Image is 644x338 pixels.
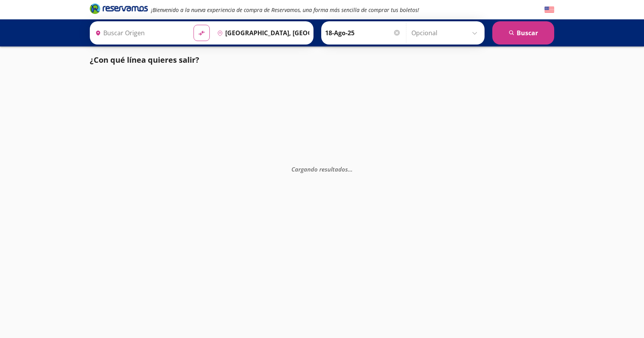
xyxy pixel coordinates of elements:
em: Cargando resultados [291,165,353,173]
a: Brand Logo [90,3,148,17]
input: Buscar Destino [214,23,309,43]
em: ¡Bienvenido a la nueva experiencia de compra de Reservamos, una forma más sencilla de comprar tus... [151,6,419,14]
p: ¿Con qué línea quieres salir? [90,54,199,66]
input: Opcional [411,23,481,43]
input: Buscar Origen [92,23,187,43]
i: Brand Logo [90,3,148,14]
span: . [348,165,349,173]
input: Elegir Fecha [325,23,401,43]
span: . [351,165,353,173]
button: English [545,5,554,15]
span: . [349,165,351,173]
button: Buscar [492,21,554,45]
